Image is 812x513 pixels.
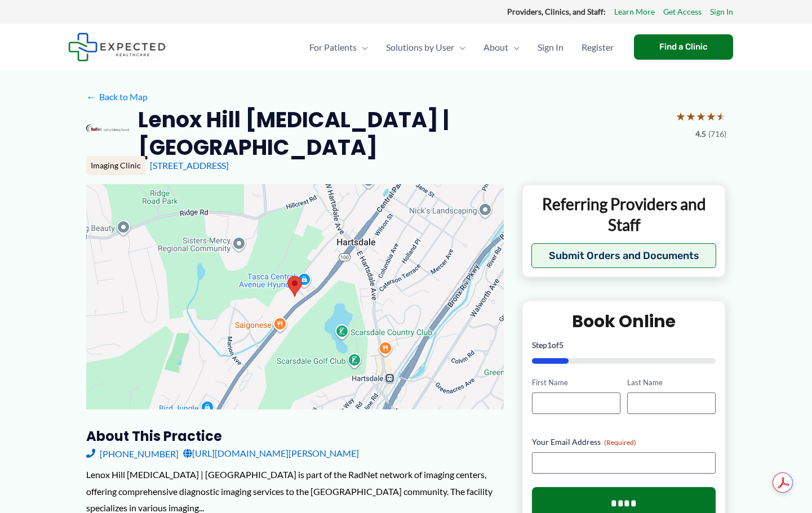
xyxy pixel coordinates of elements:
img: Expected Healthcare Logo - side, dark font, small [68,33,166,61]
a: For PatientsMenu Toggle [300,28,377,67]
p: Step of [532,341,716,349]
span: About [483,28,508,67]
nav: Primary Site Navigation [300,28,623,67]
a: AboutMenu Toggle [474,28,529,67]
span: (716) [708,127,726,141]
a: [STREET_ADDRESS] [150,160,229,171]
span: 1 [547,340,552,350]
span: 4.5 [695,127,706,141]
span: Menu Toggle [508,28,520,67]
a: Register [573,28,623,67]
button: Submit Orders and Documents [531,243,717,268]
span: (Required) [604,438,636,447]
a: Solutions by UserMenu Toggle [377,28,474,67]
a: ←Back to Map [86,88,148,105]
a: Learn More [614,5,655,19]
span: Sign In [538,28,563,67]
a: Find a Clinic [634,34,733,60]
span: Solutions by User [386,28,454,67]
h2: Lenox Hill [MEDICAL_DATA] | [GEOGRAPHIC_DATA] [138,106,667,162]
span: ★ [716,106,726,127]
a: Get Access [663,5,702,19]
label: First Name [532,377,620,388]
label: Last Name [627,377,716,388]
span: Menu Toggle [357,28,368,67]
h2: Book Online [532,310,716,332]
span: ★ [696,106,706,127]
span: For Patients [309,28,357,67]
a: [URL][DOMAIN_NAME][PERSON_NAME] [183,445,359,462]
span: ← [86,91,97,102]
label: Your Email Address [532,436,716,448]
strong: Providers, Clinics, and Staff: [507,7,606,16]
span: 5 [559,340,563,350]
a: Sign In [529,28,573,67]
a: Sign In [710,5,733,19]
p: Referring Providers and Staff [531,194,717,235]
span: Menu Toggle [454,28,465,67]
div: Imaging Clinic [86,156,145,175]
span: ★ [686,106,696,127]
span: ★ [676,106,686,127]
h3: About this practice [86,427,504,445]
a: [PHONE_NUMBER] [86,445,179,462]
span: Register [582,28,614,67]
span: ★ [706,106,716,127]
